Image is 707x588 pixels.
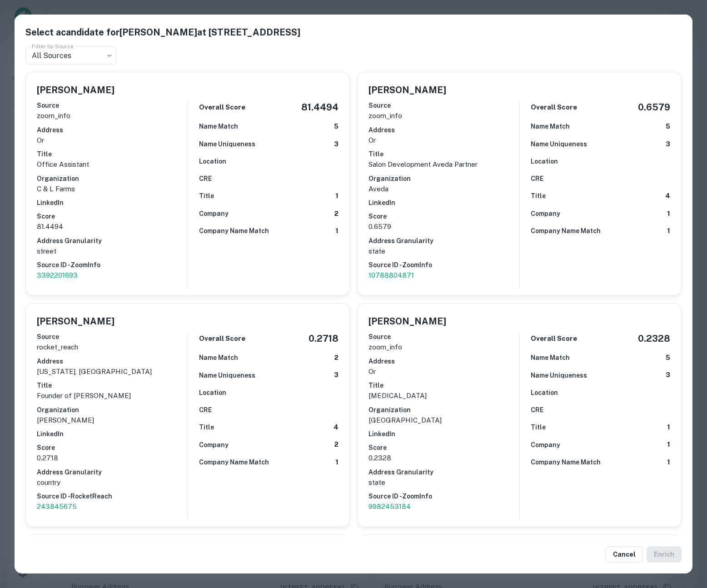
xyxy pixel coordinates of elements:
h5: Select a candidate for [PERSON_NAME] at [STREET_ADDRESS] [25,25,682,39]
h6: Score [368,211,519,221]
p: Founder of [PERSON_NAME] [37,390,188,401]
h6: Name Match [199,121,238,131]
button: Cancel [606,546,643,563]
h6: Overall Score [531,334,577,344]
h6: 3 [666,370,670,380]
h6: Title [199,422,214,432]
p: [US_STATE], [GEOGRAPHIC_DATA] [37,366,188,377]
h6: Source [37,332,188,342]
h6: Location [531,388,558,398]
h6: Company Name Match [199,457,269,467]
p: 0.2718 [37,453,188,463]
h6: CRE [199,174,212,184]
h5: 0.6579 [638,100,670,114]
p: Aveda [368,184,519,194]
h6: Address Granularity [368,467,519,477]
h6: Name Uniqueness [199,139,255,149]
h6: 3 [666,139,670,149]
h6: Score [368,443,519,453]
p: [MEDICAL_DATA] [368,390,519,401]
h6: 1 [335,457,339,468]
h6: Source ID - ZoomInfo [368,491,519,501]
p: Salon Development Aveda Partner [368,159,519,170]
h6: Source [368,332,519,342]
h6: 1 [335,191,339,201]
p: country [37,477,188,488]
h6: 4 [665,191,670,201]
p: or [37,135,188,146]
h6: 1 [667,209,670,219]
h6: Title [37,149,188,159]
p: [GEOGRAPHIC_DATA] [368,415,519,426]
h6: 2 [334,209,339,219]
h6: Overall Score [199,102,245,113]
h6: LinkedIn [368,198,519,208]
h5: [PERSON_NAME] [37,83,115,97]
p: or [368,366,519,377]
p: 0.6579 [368,221,519,232]
div: All Sources [25,46,116,65]
h6: Organization [368,405,519,415]
h6: Address [37,125,188,135]
h6: 5 [666,353,670,363]
h6: Title [199,191,214,201]
h6: Location [199,388,226,398]
h6: Name Match [531,353,570,363]
h6: Address Granularity [37,236,188,246]
p: zoom_info [37,110,188,121]
h6: Company [199,440,229,450]
h6: Source ID - ZoomInfo [368,260,519,270]
h6: Address [368,356,519,366]
p: state [368,477,519,488]
h6: Address Granularity [37,467,188,477]
h6: 5 [334,121,339,132]
h6: Name Match [199,353,238,363]
h5: [PERSON_NAME] [368,314,446,328]
h6: 1 [667,226,670,236]
h6: Name Match [531,121,570,131]
h6: Company [531,440,560,450]
h6: Name Uniqueness [199,370,255,380]
h6: 3 [334,139,339,149]
h6: Source ID - ZoomInfo [37,260,188,270]
p: 81.4494 [37,221,188,232]
p: C & L Farms [37,184,188,194]
iframe: Chat Widget [662,515,707,559]
h6: 5 [666,121,670,132]
p: 243845675 [37,501,188,512]
h6: 2 [334,439,339,450]
p: zoom_info [368,110,519,121]
h6: Organization [368,174,519,184]
a: 9982453184 [368,501,519,512]
h5: [PERSON_NAME] [368,83,446,97]
h6: Title [368,380,519,390]
a: 10788804871 [368,270,519,281]
h6: Company Name Match [531,457,601,467]
h6: Score [37,443,188,453]
h6: Location [531,156,558,166]
p: Office Assistant [37,159,188,170]
h6: Company Name Match [531,226,601,236]
p: zoom_info [368,342,519,353]
h6: Source ID - RocketReach [37,491,188,501]
a: 3392201693 [37,270,188,281]
p: 0.2328 [368,453,519,463]
h6: Company [531,209,560,219]
h5: 81.4494 [301,100,339,114]
label: Filter by Source [32,42,74,50]
h6: CRE [199,405,212,415]
p: or [368,135,519,146]
h6: Overall Score [531,102,577,113]
h6: 3 [334,370,339,380]
h5: 0.2718 [309,332,339,345]
p: rocket_reach [37,342,188,353]
h6: Title [531,191,546,201]
h6: LinkedIn [37,198,188,208]
h6: Name Uniqueness [531,370,587,380]
h6: Name Uniqueness [531,139,587,149]
h6: 2 [334,353,339,363]
h6: Score [37,211,188,221]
